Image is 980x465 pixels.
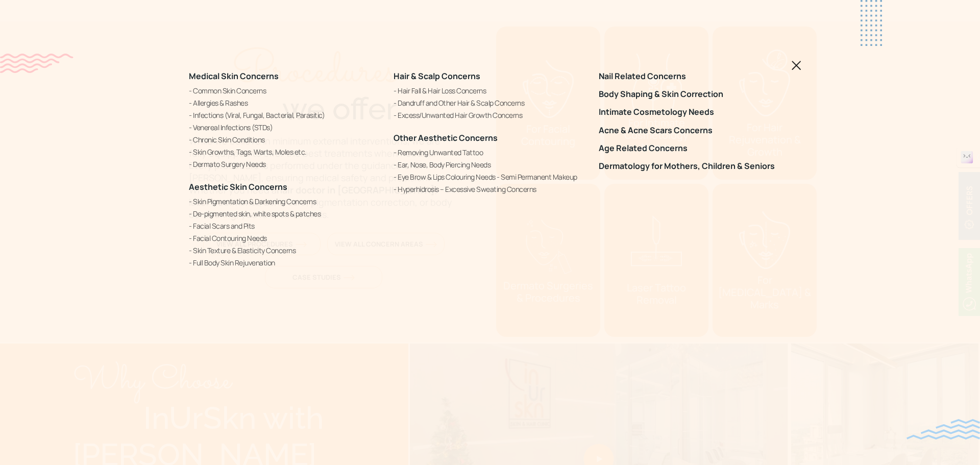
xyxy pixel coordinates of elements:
a: Hair & Scalp Concerns [394,70,480,82]
a: Removing Unwanted Tattoo [394,147,586,158]
a: Age Related Concerns [599,143,791,153]
img: blackclosed [792,61,801,70]
a: Venereal Infections (STDs) [189,122,381,133]
a: Infections (Viral, Fungal, Bacterial, Parasitic) [189,110,381,120]
a: Facial Contouring Needs [189,233,381,243]
a: De-pigmented skin, white spots & patches [189,208,381,219]
a: Skin Texture & Elasticity Concerns [189,245,381,256]
a: Dermatology for Mothers, Children & Seniors [599,161,791,171]
a: Facial Scars and Pits [189,221,381,231]
a: Eye Brow & Lips Colouring Needs - Semi Permanent Makeup [394,172,586,182]
a: Aesthetic Skin Concerns [189,181,287,192]
a: Skin Growths, Tags, Warts, Moles etc. [189,146,381,157]
a: Skin Pigmentation & Darkening Concerns [189,196,381,207]
img: bluewave [906,419,980,439]
a: Other Aesthetic Concerns [394,132,498,143]
a: Full Body Skin Rejuvenation [189,257,381,268]
a: Intimate Cosmetology Needs [599,107,791,117]
a: Dandruff and Other Hair & Scalp Concerns [394,97,586,108]
a: Hyperhidrosis – Excessive Sweating Concerns [394,184,586,194]
a: Hair Fall & Hair Loss Concerns [394,85,586,96]
a: Dermato Surgery Needs [189,159,381,169]
a: Allergies & Rashes [189,97,381,108]
a: Ear, Nose, Body Piercing Needs [394,159,586,170]
a: Nail Related Concerns [599,71,791,81]
a: Acne & Acne Scars Concerns [599,126,791,135]
a: Chronic Skin Conditions [189,134,381,145]
a: Common Skin Concerns [189,85,381,96]
a: Body Shaping & Skin Correction [599,89,791,99]
a: Medical Skin Concerns [189,70,279,82]
a: Excess/Unwanted Hair Growth Concerns [394,110,586,120]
